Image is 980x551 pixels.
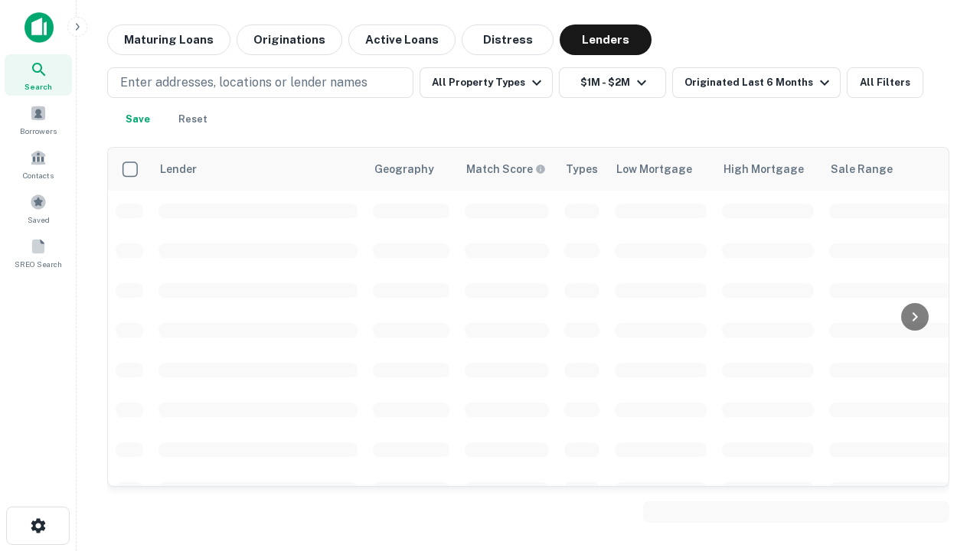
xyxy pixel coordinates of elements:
button: All Property Types [420,67,553,98]
img: capitalize-icon.png [24,12,54,43]
a: SREO Search [5,232,72,273]
button: $1M - $2M [559,67,666,98]
th: Low Mortgage [607,148,714,191]
button: All Filters [847,67,923,98]
button: Save your search to get updates of matches that match your search criteria. [113,104,162,135]
span: Borrowers [20,125,57,137]
button: Reset [168,104,217,135]
button: Originated Last 6 Months [672,67,841,98]
span: Saved [28,214,50,226]
div: Originated Last 6 Months [684,73,834,92]
div: Geography [374,160,434,178]
div: Types [566,160,598,178]
th: Sale Range [822,148,959,191]
div: Capitalize uses an advanced AI algorithm to match your search with the best lender. The match sco... [466,161,546,178]
span: SREO Search [15,258,62,270]
button: Lenders [560,24,652,55]
div: Lender [160,160,197,178]
p: Enter addresses, locations or lender names [120,73,367,92]
th: Capitalize uses an advanced AI algorithm to match your search with the best lender. The match sco... [457,148,557,191]
th: Geography [365,148,457,191]
th: Lender [151,148,365,191]
button: Active Loans [348,24,456,55]
th: Types [557,148,607,191]
span: Search [24,80,52,93]
div: Sale Range [831,160,893,178]
button: Enter addresses, locations or lender names [107,67,413,98]
a: Borrowers [5,99,72,140]
button: Maturing Loans [107,24,230,55]
button: Originations [237,24,342,55]
span: Contacts [23,169,54,181]
th: High Mortgage [714,148,822,191]
a: Search [5,54,72,96]
a: Contacts [5,143,72,184]
button: Distress [462,24,554,55]
a: Saved [5,187,72,229]
iframe: Chat Widget [903,429,980,502]
div: Low Mortgage [616,160,692,178]
div: High Mortgage [724,160,804,178]
h6: Match Score [466,161,543,178]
